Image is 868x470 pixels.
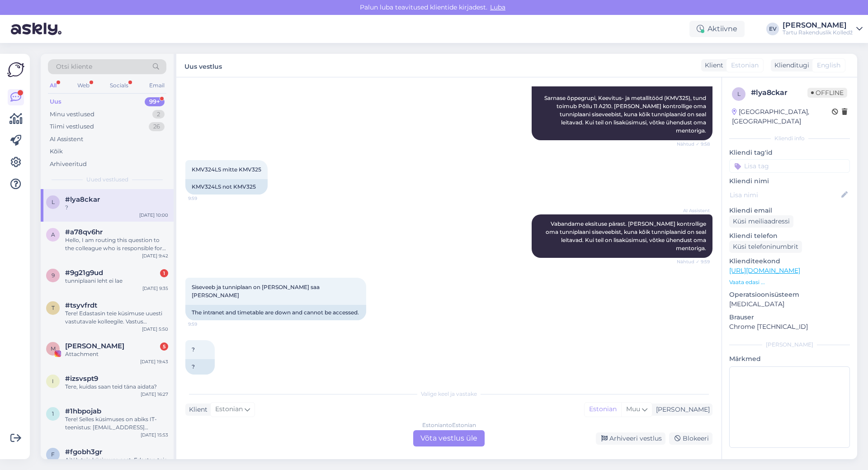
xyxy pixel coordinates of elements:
p: Kliendi nimi [729,176,850,186]
div: [GEOGRAPHIC_DATA], [GEOGRAPHIC_DATA] [732,107,832,126]
div: Klient [701,61,723,70]
span: 1 [52,410,54,417]
div: [PERSON_NAME] [652,405,710,414]
a: [PERSON_NAME]Tartu Rakenduslik Kolledž [783,22,863,36]
div: ? [185,359,215,375]
span: 9:59 [188,195,222,202]
div: [DATE] 19:43 [140,358,168,365]
div: Estonian to Estonian [422,421,476,429]
p: [MEDICAL_DATA] [729,299,850,309]
img: Askly Logo [7,61,24,78]
div: Tere, kuidas saan teid täna aidata? [65,383,168,391]
div: Arhiveeri vestlus [596,432,665,445]
span: English [817,61,840,70]
div: [DATE] 10:00 [139,212,168,218]
div: # lya8ckar [751,87,807,98]
div: [DATE] 16:27 [141,391,168,398]
div: 99+ [145,97,165,106]
div: tunniplaani leht ei lae [65,277,168,285]
div: Attachment [65,350,168,358]
div: 2 [152,110,165,119]
div: Küsi meiliaadressi [729,215,793,228]
span: Nähtud ✓ 9:59 [676,258,710,265]
div: All [48,80,58,91]
div: Blokeeri [669,432,712,445]
div: Tere! Selles küsimuses on abiks IT-teenistus: [EMAIL_ADDRESS][DOMAIN_NAME] [65,415,168,432]
span: Nähtud ✓ 9:58 [676,141,710,147]
span: Tere! Sarnase õppegrupi, Keevitus- ja metallitööd (KMV325), tund toimub Põllu 11 A210. [PERSON_NA... [544,78,708,134]
p: Operatsioonisüsteem [729,290,850,299]
span: Luba [487,3,508,11]
div: Kõik [50,147,63,156]
span: #fgobh3gr [65,448,102,456]
div: [PERSON_NAME] [729,341,850,349]
div: ? [65,204,168,212]
span: Mariin Alatsei [65,342,124,350]
div: Tere! Edastasin teie küsimuse uuesti vastutavale kolleegile. Vastus salvestatakse siia, et saaksi... [65,309,168,326]
p: Märkmed [729,354,850,364]
span: l [737,90,741,97]
div: Kliendi info [729,134,850,142]
span: 9 [52,272,55,279]
p: Chrome [TECHNICAL_ID] [729,322,850,332]
div: AI Assistent [50,135,83,144]
span: 9:59 [188,321,222,328]
span: M [51,345,56,352]
div: Socials [108,80,130,91]
div: KMV324LS not KMV325 [185,179,268,195]
label: Uus vestlus [184,59,222,71]
a: [URL][DOMAIN_NAME] [729,266,800,275]
span: 10:00 [188,375,222,382]
span: Uued vestlused [86,176,128,184]
p: Vaata edasi ... [729,278,850,286]
div: Tiimi vestlused [50,122,94,131]
span: Muu [626,405,640,413]
span: #tsyvfrdt [65,301,97,309]
span: #lya8ckar [65,195,100,204]
div: Küsi telefoninumbrit [729,241,802,253]
span: a [51,231,55,238]
span: #1hbpojab [65,407,101,415]
p: Kliendi tag'id [729,148,850,157]
div: Web [75,80,91,91]
span: Vabandame eksituse pärast. [PERSON_NAME] kontrollige oma tunniplaani siseveebist, kuna kõik tunni... [546,220,708,252]
div: [DATE] 15:53 [141,432,168,438]
span: Estonian [731,61,759,70]
span: ? [192,346,195,353]
div: EV [766,23,779,35]
input: Lisa nimi [730,190,840,200]
p: Kliendi email [729,206,850,215]
span: l [52,199,55,205]
div: Klient [185,405,208,414]
div: The intranet and timetable are down and cannot be accessed. [185,305,366,320]
span: #izsvspt9 [65,375,98,383]
span: i [52,378,54,385]
span: Siseveeb ja tunniplaan on [PERSON_NAME] saa [PERSON_NAME] [192,284,321,299]
div: Hello, I am routing this question to the colleague who is responsible for this topic. The reply m... [65,236,168,252]
div: Uus [50,97,61,106]
p: Klienditeekond [729,256,850,266]
div: [PERSON_NAME] [783,22,853,29]
div: 1 [160,269,168,277]
div: [DATE] 9:42 [142,252,168,259]
p: Kliendi telefon [729,231,850,241]
div: [DATE] 9:35 [142,285,168,292]
div: 5 [160,342,168,351]
span: Otsi kliente [56,62,92,71]
div: Võta vestlus üle [413,430,485,446]
div: Tartu Rakenduslik Kolledž [783,29,853,36]
span: f [51,451,55,458]
div: Email [147,80,166,91]
input: Lisa tag [729,159,850,173]
span: #9g21g9ud [65,269,103,277]
div: Minu vestlused [50,110,94,119]
div: Klienditugi [771,61,809,70]
div: Valige keel ja vastake [185,390,712,398]
div: Arhiveeritud [50,160,87,169]
p: Brauser [729,313,850,322]
div: Aktiivne [689,21,745,37]
span: AI Assistent [676,207,710,214]
span: #a78qv6hr [65,228,103,236]
div: [DATE] 5:50 [142,326,168,332]
div: Estonian [585,403,621,416]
